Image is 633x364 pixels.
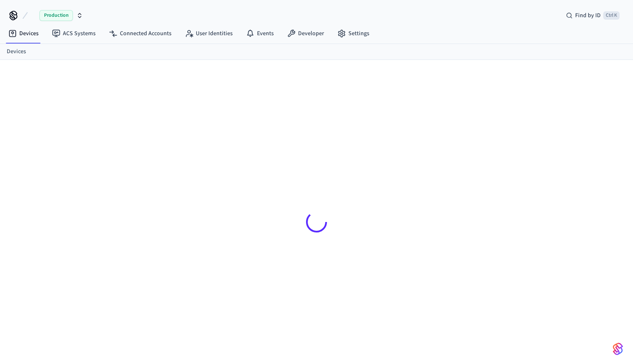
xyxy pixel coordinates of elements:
[45,26,102,41] a: ACS Systems
[239,26,280,41] a: Events
[7,47,26,56] a: Devices
[39,10,73,21] span: Production
[331,26,376,41] a: Settings
[178,26,239,41] a: User Identities
[280,26,331,41] a: Developer
[603,11,620,20] span: Ctrl K
[613,342,623,356] img: SeamLogoGradient.69752ec5.svg
[102,26,178,41] a: Connected Accounts
[2,26,45,41] a: Devices
[559,8,626,23] div: Find by IDCtrl K
[575,11,601,20] span: Find by ID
